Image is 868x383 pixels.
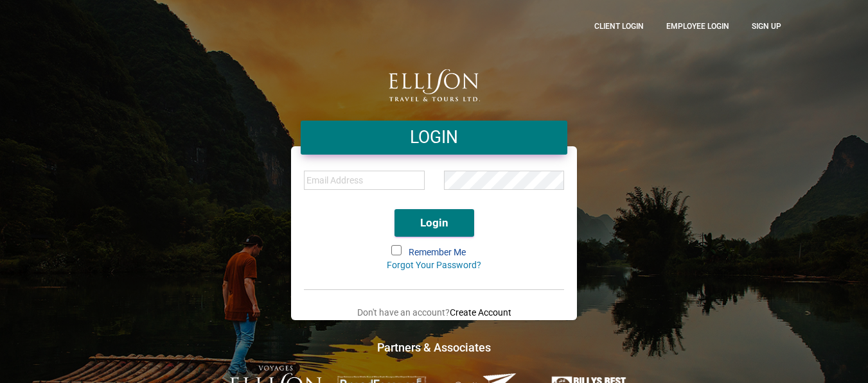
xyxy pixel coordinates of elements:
a: Create Account [450,307,511,318]
a: Forgot Your Password? [387,260,481,270]
img: logo.png [389,69,480,101]
p: Don't have an account? [304,305,564,320]
h4: LOGIN [310,126,558,149]
button: Login [394,209,474,237]
a: Employee Login [657,10,739,42]
h4: Partners & Associates [78,339,791,355]
a: Sign up [742,10,791,42]
input: Email Address [304,171,425,190]
label: Remember Me [393,246,475,259]
a: CLient Login [585,10,653,42]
